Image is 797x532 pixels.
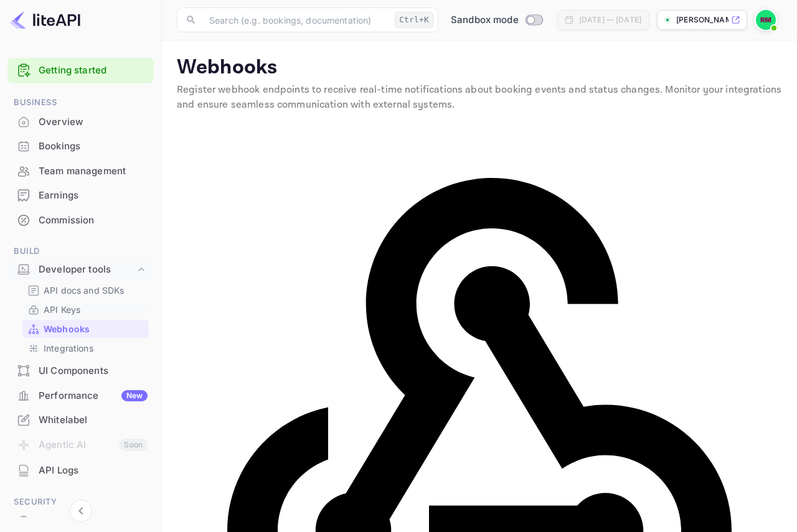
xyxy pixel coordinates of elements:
[177,83,782,113] p: Register webhook endpoints to receive real-time notifications about booking events and status cha...
[39,464,148,478] div: API Logs
[7,110,154,134] div: Overview
[7,110,154,133] a: Overview
[44,342,93,355] p: Integrations
[27,284,144,297] a: API docs and SDKs
[22,301,149,319] div: API Keys
[7,459,154,483] div: API Logs
[22,339,149,357] div: Integrations
[39,63,148,78] a: Getting started
[22,320,149,338] div: Webhooks
[39,263,135,277] div: Developer tools
[202,7,390,32] input: Search (e.g. bookings, documentation)
[27,342,144,355] a: Integrations
[7,184,154,208] div: Earnings
[7,384,154,408] div: PerformanceNew
[39,413,148,427] div: Whitelabel
[7,134,154,157] a: Bookings
[451,13,519,27] span: Sandbox mode
[7,408,154,431] a: Whitelabel
[7,96,154,110] span: Business
[39,189,148,203] div: Earnings
[7,384,154,407] a: PerformanceNew
[44,322,90,335] p: Webhooks
[39,213,148,228] div: Commission
[39,514,148,528] div: Fraud management
[579,14,641,26] div: [DATE] — [DATE]
[756,10,776,30] img: Rodrigo Mendez
[7,208,154,231] a: Commission
[7,58,154,83] div: Getting started
[27,322,144,335] a: Webhooks
[39,139,148,154] div: Bookings
[7,159,154,182] a: Team management
[22,281,149,299] div: API docs and SDKs
[44,303,80,316] p: API Keys
[7,134,154,159] div: Bookings
[7,509,154,532] a: Fraud management
[10,10,80,30] img: LiteAPI logo
[7,359,154,383] div: UI Components
[7,245,154,258] span: Build
[39,164,148,179] div: Team management
[44,284,125,297] p: API docs and SDKs
[7,459,154,482] a: API Logs
[39,364,148,378] div: UI Components
[39,389,148,403] div: Performance
[7,159,154,184] div: Team management
[177,55,782,80] p: Webhooks
[676,14,729,26] p: [PERSON_NAME].n...
[7,184,154,207] a: Earnings
[27,303,144,316] a: API Keys
[7,359,154,382] a: UI Components
[39,115,148,129] div: Overview
[7,408,154,432] div: Whitelabel
[121,390,148,401] div: New
[70,500,92,522] button: Collapse navigation
[7,259,154,281] div: Developer tools
[395,12,433,28] div: Ctrl+K
[7,208,154,233] div: Commission
[7,495,154,509] span: Security
[446,13,547,27] div: Switch to Production mode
